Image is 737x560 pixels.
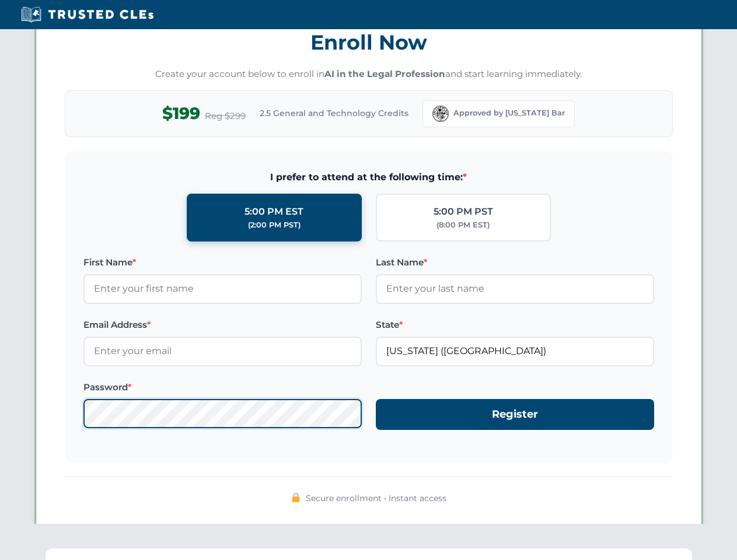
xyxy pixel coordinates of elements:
[436,219,490,231] div: (8:00 PM EST)
[205,109,246,123] span: Reg $299
[83,256,362,269] label: First Name
[434,204,493,219] div: 5:00 PM PST
[376,256,654,269] label: Last Name
[162,100,200,127] span: $199
[83,274,362,303] input: Enter your first name
[432,106,449,122] img: Florida Bar
[291,493,301,502] img: 🔒
[248,219,301,231] div: (2:00 PM PST)
[18,6,157,23] img: Trusted CLEs
[65,24,673,61] h3: Enroll Now
[83,337,362,366] input: Enter your email
[83,380,362,394] label: Password
[65,68,673,81] p: Create your account below to enroll in and start learning immediately.
[376,318,654,332] label: State
[306,492,446,505] span: Secure enrollment • Instant access
[260,107,408,120] span: 2.5 General and Technology Credits
[376,337,654,366] input: Florida (FL)
[83,318,362,332] label: Email Address
[83,170,654,185] span: I prefer to attend at the following time:
[376,399,654,430] button: Register
[244,204,303,219] div: 5:00 PM EST
[324,68,445,79] strong: AI in the Legal Profession
[453,107,565,119] span: Approved by [US_STATE] Bar
[376,274,654,303] input: Enter your last name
